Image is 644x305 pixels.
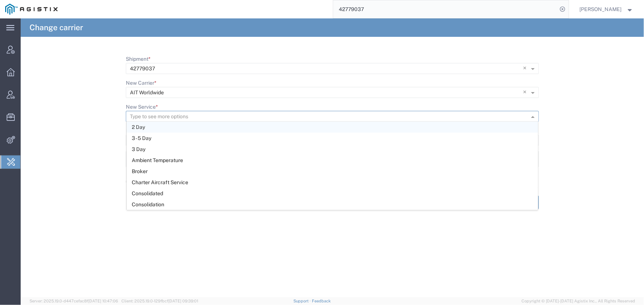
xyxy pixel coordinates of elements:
span: Charter Aircraft Service [132,179,188,185]
span: Ambient Temperature [132,157,183,163]
span: Consolidated [132,190,163,196]
span: [DATE] 09:39:01 [168,299,198,303]
span: Client: 2025.19.0-129fbcf [121,299,198,303]
a: Support [293,299,312,303]
label: Shipment [126,55,151,63]
span: 2 Day [132,124,145,130]
span: 3 Day [132,146,145,152]
span: Clear all [523,87,529,98]
span: Clear all [523,63,529,74]
span: Consolidation [132,201,164,207]
label: Broker [126,127,142,135]
span: [DATE] 10:47:06 [88,299,118,303]
input: Search for shipment number, reference number [333,0,558,18]
img: logo [5,4,58,15]
span: Server: 2025.19.0-d447cefac8f [30,299,118,303]
div: Options List [127,122,538,210]
span: Copyright © [DATE]-[DATE] Agistix Inc., All Rights Reserved [521,298,635,304]
label: New Carrier [126,79,156,87]
h4: Change carrier [30,18,83,37]
span: Broker [132,168,148,174]
a: Feedback [312,299,331,303]
span: 3 - 5 Day [132,135,151,141]
label: New Service [126,103,158,111]
button: [PERSON_NAME] [579,5,634,14]
span: Jenneffer Jahraus [580,5,622,13]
